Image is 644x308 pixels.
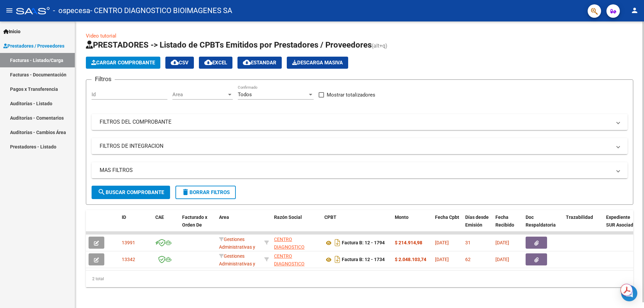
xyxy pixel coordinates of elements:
mat-icon: menu [5,6,13,14]
strong: Factura B: 12 - 1734 [342,257,385,262]
mat-icon: person [631,6,639,14]
mat-expansion-panel-header: MAS FILTROS [92,162,628,178]
span: Fecha Recibido [495,214,514,228]
span: Gestiones Administrativas y Otros [219,253,255,274]
span: [DATE] [435,257,449,262]
mat-icon: delete [181,188,190,196]
span: Días desde Emisión [465,214,489,228]
button: Cargar Comprobante [86,57,160,69]
span: - ospecesa [53,3,90,18]
datatable-header-cell: Expediente SUR Asociado [603,210,640,240]
span: Mostrar totalizadores [327,91,375,99]
span: 13991 [122,240,135,245]
mat-icon: cloud_download [171,58,179,66]
strong: $ 2.048.103,74 [395,257,426,262]
strong: $ 214.914,98 [395,240,422,245]
span: Todos [238,91,252,98]
span: Razón Social [274,214,302,220]
span: CSV [171,60,189,66]
span: Prestadores / Proveedores [3,42,64,50]
datatable-header-cell: Días desde Emisión [463,210,493,240]
span: ID [122,214,126,220]
datatable-header-cell: Trazabilidad [563,210,603,240]
span: 13342 [122,257,135,262]
datatable-header-cell: Facturado x Orden De [179,210,216,240]
span: Trazabilidad [566,214,593,220]
span: CAE [155,214,164,220]
span: CENTRO DIAGNOSTICO BIOIMAGENES SA [274,253,312,274]
mat-expansion-panel-header: FILTROS DEL COMPROBANTE [92,114,628,130]
mat-icon: search [98,188,106,196]
span: Gestiones Administrativas y Otros [219,237,255,257]
datatable-header-cell: Fecha Cpbt [432,210,463,240]
span: - CENTRO DIAGNOSTICO BIOIMAGENES SA [90,3,232,18]
span: Area [219,214,229,220]
datatable-header-cell: ID [119,210,153,240]
span: CPBT [324,214,336,220]
datatable-header-cell: Monto [392,210,432,240]
button: CSV [165,57,194,69]
button: Descarga Masiva [287,57,348,69]
span: 31 [465,240,471,245]
a: Video tutorial [86,33,116,39]
datatable-header-cell: CPBT [322,210,392,240]
button: Buscar Comprobante [92,186,170,199]
mat-icon: cloud_download [243,58,251,66]
span: CENTRO DIAGNOSTICO BIOIMAGENES SA [274,237,312,257]
mat-expansion-panel-header: FILTROS DE INTEGRACION [92,138,628,154]
div: 2 total [86,270,633,287]
app-download-masive: Descarga masiva de comprobantes (adjuntos) [287,57,348,69]
h3: Filtros [92,74,115,84]
span: Descarga Masiva [292,60,343,66]
span: 62 [465,257,471,262]
mat-panel-title: MAS FILTROS [100,167,611,174]
i: Descargar documento [333,254,342,265]
datatable-header-cell: Doc Respaldatoria [523,210,563,240]
span: Monto [395,214,409,220]
span: (alt+q) [372,43,387,49]
span: Area [172,91,227,98]
datatable-header-cell: CAE [153,210,179,240]
mat-panel-title: FILTROS DE INTEGRACION [100,142,611,150]
span: Fecha Cpbt [435,214,459,220]
span: EXCEL [204,60,227,66]
span: Estandar [243,60,276,66]
span: [DATE] [495,257,509,262]
mat-panel-title: FILTROS DEL COMPROBANTE [100,118,611,126]
mat-icon: cloud_download [204,58,212,66]
strong: Factura B: 12 - 1794 [342,240,385,246]
span: PRESTADORES -> Listado de CPBTs Emitidos por Prestadores / Proveedores [86,40,372,50]
span: Cargar Comprobante [91,60,155,66]
span: Borrar Filtros [181,189,230,195]
div: 30712063617 [274,252,319,266]
div: 30712063617 [274,236,319,250]
button: Estandar [237,57,282,69]
span: Doc Respaldatoria [526,214,556,228]
span: [DATE] [435,240,449,245]
span: Inicio [3,28,20,35]
datatable-header-cell: Razón Social [271,210,322,240]
datatable-header-cell: Fecha Recibido [493,210,523,240]
span: Buscar Comprobante [98,189,164,195]
datatable-header-cell: Area [216,210,262,240]
button: Borrar Filtros [175,186,236,199]
button: EXCEL [199,57,232,69]
i: Descargar documento [333,237,342,248]
span: [DATE] [495,240,509,245]
span: Expediente SUR Asociado [606,214,636,228]
span: Facturado x Orden De [182,214,207,228]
